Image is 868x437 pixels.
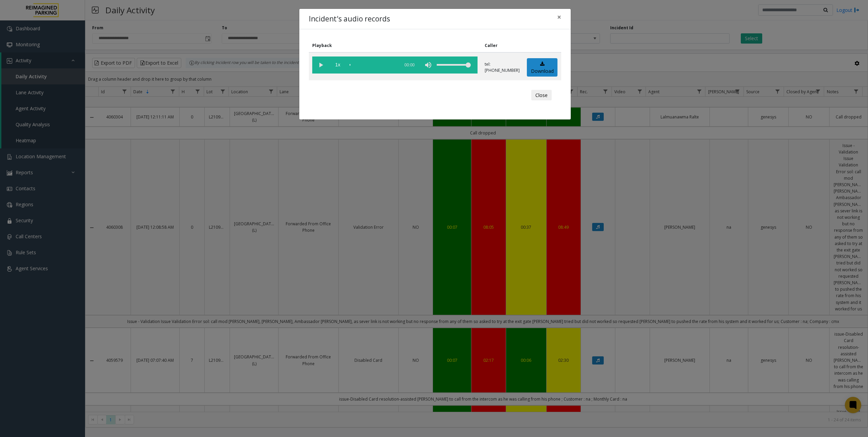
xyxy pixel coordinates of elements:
button: Close [552,9,566,26]
span: × [557,12,561,22]
p: tel:[PHONE_NUMBER] [485,61,520,74]
th: Caller [481,39,523,52]
th: Playback [309,39,481,52]
div: volume level [437,56,471,74]
h4: Incident's audio records [309,14,390,25]
button: Close [531,90,552,101]
a: Download [527,58,557,77]
div: scrub bar [350,56,396,74]
span: playback speed button [329,56,346,74]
